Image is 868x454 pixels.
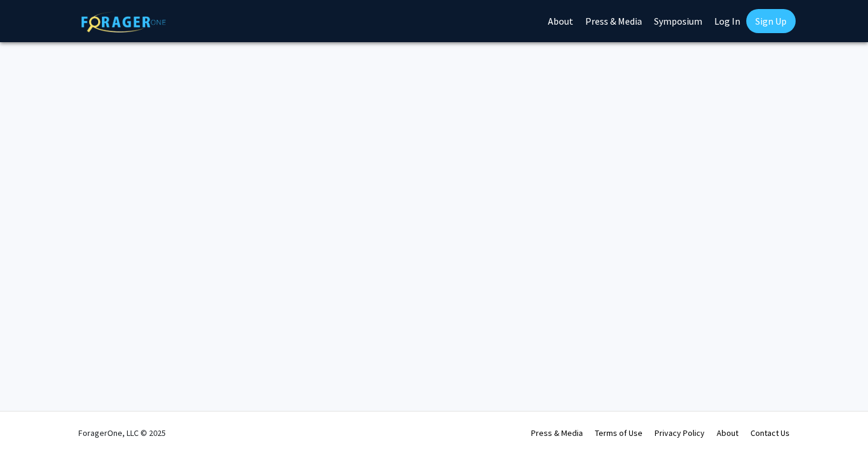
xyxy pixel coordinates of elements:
img: ForagerOne Logo [81,11,166,33]
a: Privacy Policy [655,428,705,438]
a: About [717,428,738,438]
a: Contact Us [750,428,790,438]
a: Terms of Use [595,428,643,438]
div: ForagerOne, LLC © 2025 [78,412,166,454]
a: Press & Media [531,428,583,438]
a: Sign Up [746,9,796,33]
